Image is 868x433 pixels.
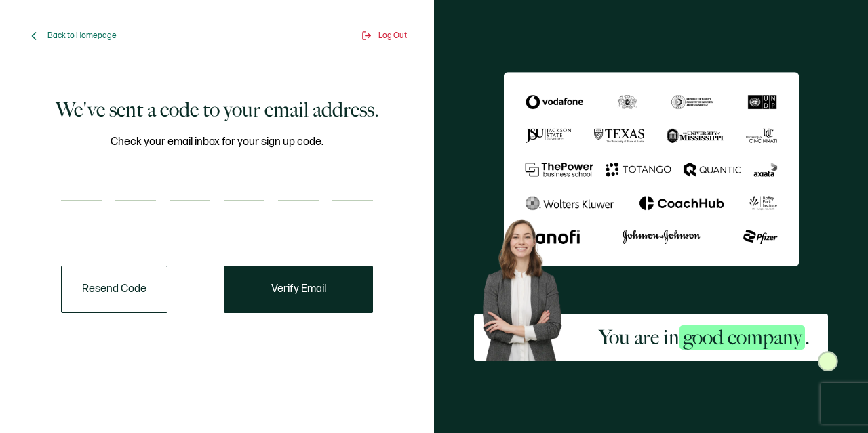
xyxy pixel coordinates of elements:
span: good company [679,325,805,350]
span: Back to Homepage [47,30,117,41]
span: Check your email inbox for your sign up code. [111,133,323,150]
span: Verify Email [271,284,326,295]
h2: You are in . [599,324,810,351]
h1: We've sent a code to your email address. [56,96,379,123]
span: Log Out [378,30,407,41]
button: Resend Code [61,266,167,313]
img: Sertifier We've sent a code to your email address. [504,72,799,266]
img: Sertifier Signup [818,351,838,371]
button: Verify Email [224,266,373,313]
img: Sertifier Signup - You are in <span class="strong-h">good company</span>. Hero [474,212,580,361]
